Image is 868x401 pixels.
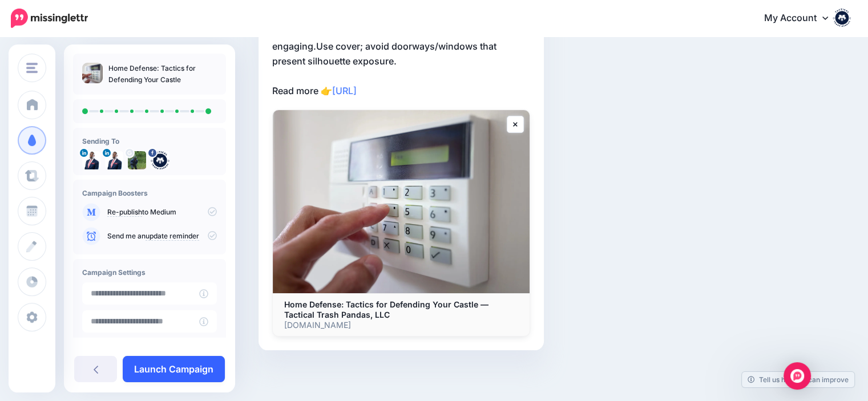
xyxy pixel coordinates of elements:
img: Home Defense: Tactics for Defending Your Castle — Tactical Trash Pandas, LLC [273,110,530,293]
a: Re-publish [107,208,142,217]
p: Home Defense: Tactics for Defending Your Castle [108,63,217,86]
p: [DOMAIN_NAME] [284,320,518,330]
img: 1698271209642-86455.png [82,151,100,169]
a: [URL] [332,85,357,96]
a: update reminder [146,232,199,241]
b: Home Defense: Tactics for Defending Your Castle — Tactical Trash Pandas, LLC [284,299,488,319]
img: menu.png [26,63,38,73]
img: Missinglettr [11,9,88,28]
p: Send me an [107,231,217,241]
a: Tell us how we can improve [742,372,854,387]
img: 261822796_109291831592120_6969199850403577163_n-bsa126491.png [151,151,169,169]
p: to Medium [107,207,217,217]
a: My Account [753,5,851,33]
h4: Sending To [82,137,217,145]
img: ACg8ocJGpQo1Zz2mDxF63skB6RhxQ4lv_d8s1gLMAxk0M1CXTg3kAh_Ws96-c-88891.png [128,151,146,169]
img: d270d337780b027f7977f51c5521c03c_thumb.jpg [82,63,103,83]
h4: Campaign Settings [82,268,217,277]
img: 1698271209642-86455.png [105,151,123,169]
div: Open Intercom Messenger [784,362,811,390]
h4: Campaign Boosters [82,189,217,197]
